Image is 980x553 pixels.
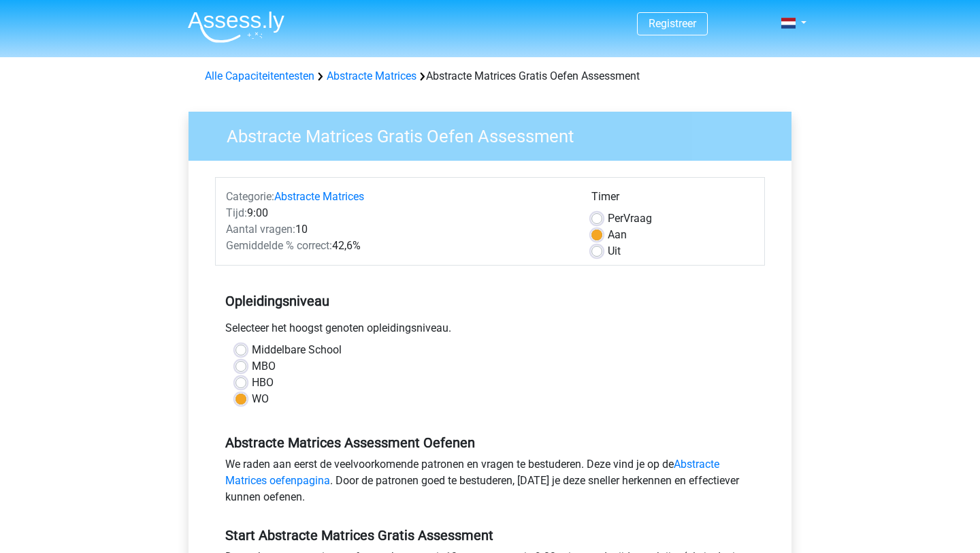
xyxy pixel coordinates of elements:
[225,287,755,315] h5: Opleidingsniveau
[226,206,247,219] span: Tijd:
[608,243,621,259] label: Uit
[205,69,314,82] a: Alle Capaciteitentesten
[274,190,364,203] a: Abstracte Matrices
[216,238,581,254] div: 42,6%
[608,227,627,243] label: Aan
[608,212,623,225] span: Per
[225,527,755,543] h5: Start Abstracte Matrices Gratis Assessment
[225,434,755,451] h5: Abstracte Matrices Assessment Oefenen
[226,190,274,203] span: Categorie:
[649,17,696,30] a: Registreer
[252,342,342,358] label: Middelbare School
[188,11,284,43] img: Assessly
[210,121,781,147] h3: Abstracte Matrices Gratis Oefen Assessment
[591,189,754,210] div: Timer
[327,69,416,82] a: Abstracte Matrices
[216,221,581,238] div: 10
[199,68,781,84] div: Abstracte Matrices Gratis Oefen Assessment
[252,358,276,375] label: MBO
[216,205,581,221] div: 9:00
[215,320,765,342] div: Selecteer het hoogst genoten opleidingsniveau.
[608,210,652,227] label: Vraag
[226,239,332,252] span: Gemiddelde % correct:
[252,375,274,391] label: HBO
[252,391,269,407] label: WO
[226,223,295,236] span: Aantal vragen:
[215,456,765,511] div: We raden aan eerst de veelvoorkomende patronen en vragen te bestuderen. Deze vind je op de . Door...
